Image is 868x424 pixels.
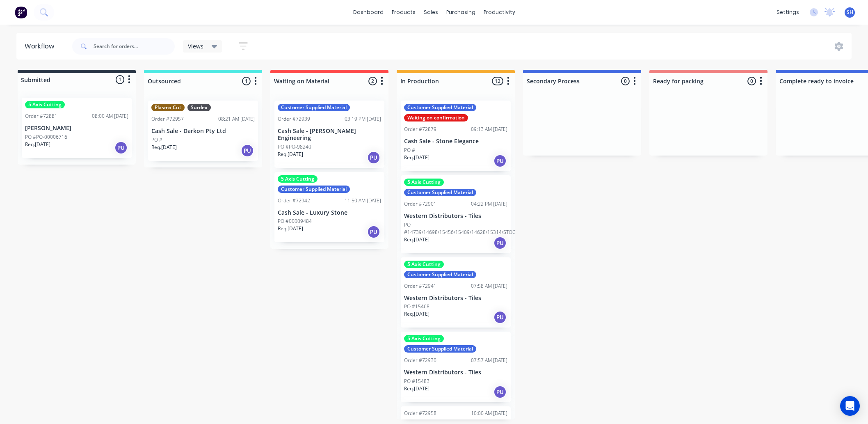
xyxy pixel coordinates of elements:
p: Cash Sale - Stone Elegance [404,138,507,145]
div: productivity [480,6,519,18]
div: 11:50 AM [DATE] [345,197,381,204]
a: dashboard [349,6,388,18]
div: PU [241,144,254,157]
p: Western Distributors - Tiles [404,369,507,376]
div: Customer Supplied MaterialWaiting on confirmationOrder #7287909:13 AM [DATE]Cash Sale - Stone Ele... [401,101,511,171]
p: PO #14739/14698/15456/15409/14628/15314/STOCK [404,221,518,236]
div: Order #72901 [404,200,436,208]
div: PU [493,385,507,399]
p: PO #15468 [404,303,429,310]
p: PO # [151,136,162,144]
p: Cash Sale - Luxury Stone [278,209,381,216]
div: Customer Supplied Material [404,345,476,353]
div: Customer Supplied MaterialOrder #7293903:19 PM [DATE]Cash Sale - [PERSON_NAME] EngineeringPO #PO-... [274,101,384,168]
div: Plasma CutSurdexOrder #7295708:21 AM [DATE]Cash Sale - Darkon Pty LtdPO #Req.[DATE]PU [148,101,258,161]
div: Order #72941 [404,282,436,290]
div: PU [367,151,380,164]
div: Open Intercom Messenger [840,396,860,416]
div: sales [420,6,442,18]
p: Req. [DATE] [151,144,177,151]
div: 09:13 AM [DATE] [471,126,507,133]
div: Order #72881 [25,112,57,120]
div: Order #72879 [404,126,436,133]
div: PU [493,236,507,250]
div: PU [493,311,507,324]
div: Waiting on confirmation [404,114,468,121]
p: Req. [DATE] [404,154,429,161]
div: 04:22 PM [DATE] [471,200,507,208]
div: 07:58 AM [DATE] [471,282,507,290]
div: Customer Supplied Material [404,189,476,196]
div: 07:57 AM [DATE] [471,357,507,364]
div: 08:21 AM [DATE] [218,115,255,123]
div: Order #72939 [278,115,310,123]
p: Req. [DATE] [25,141,50,148]
p: [PERSON_NAME] [25,125,128,132]
p: Req. [DATE] [404,385,429,392]
div: 5 Axis CuttingCustomer Supplied MaterialOrder #7293007:57 AM [DATE]Western Distributors - TilesPO... [401,332,511,402]
p: PO #15483 [404,378,429,385]
div: 5 Axis Cutting [278,175,318,183]
div: Customer Supplied Material [404,271,476,278]
div: Customer Supplied Material [404,104,476,111]
div: Order #72958 [404,410,436,417]
div: 08:00 AM [DATE] [92,112,128,120]
div: Customer Supplied Material [278,186,350,193]
div: 5 Axis CuttingCustomer Supplied MaterialOrder #7294211:50 AM [DATE]Cash Sale - Luxury StonePO #00... [274,172,384,243]
div: PU [114,141,128,154]
div: 5 Axis CuttingCustomer Supplied MaterialOrder #7290104:22 PM [DATE]Western Distributors - TilesPO... [401,175,511,253]
div: Workflow [25,41,58,51]
p: PO #00009484 [278,218,312,225]
p: Cash Sale - [PERSON_NAME] Engineering [278,128,381,142]
p: Cash Sale - Darkon Pty Ltd [151,128,255,135]
div: 5 Axis Cutting [25,101,65,108]
p: Req. [DATE] [404,310,429,318]
div: 10:00 AM [DATE] [471,410,507,417]
div: 5 Axis CuttingCustomer Supplied MaterialOrder #7294107:58 AM [DATE]Western Distributors - TilesPO... [401,257,511,328]
div: 5 Axis Cutting [404,179,444,186]
div: settings [772,6,803,18]
div: Order #72957 [151,115,184,123]
div: 5 Axis Cutting [404,335,444,342]
div: products [388,6,420,18]
p: Western Distributors - Tiles [404,295,507,302]
div: Customer Supplied Material [278,104,350,111]
div: Surdex [187,104,211,111]
p: PO # [404,147,415,154]
span: SH [847,9,853,16]
div: Order #72930 [404,357,436,364]
img: Factory [15,6,27,18]
p: PO #PO-00006716 [25,133,67,141]
div: PU [493,154,507,167]
div: 5 Axis Cutting [404,261,444,268]
span: Views [188,42,203,50]
div: 03:19 PM [DATE] [345,115,381,123]
div: purchasing [442,6,480,18]
p: Req. [DATE] [278,225,303,232]
div: PU [367,225,380,238]
p: PO #PO-98240 [278,143,311,151]
p: Req. [DATE] [278,151,303,158]
div: 5 Axis CuttingOrder #7288108:00 AM [DATE][PERSON_NAME]PO #PO-00006716Req.[DATE]PU [22,98,132,158]
div: Plasma Cut [151,104,185,111]
div: Order #72942 [278,197,310,204]
p: Western Distributors - Tiles [404,213,507,220]
input: Search for orders... [94,38,175,55]
p: Req. [DATE] [404,236,429,243]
